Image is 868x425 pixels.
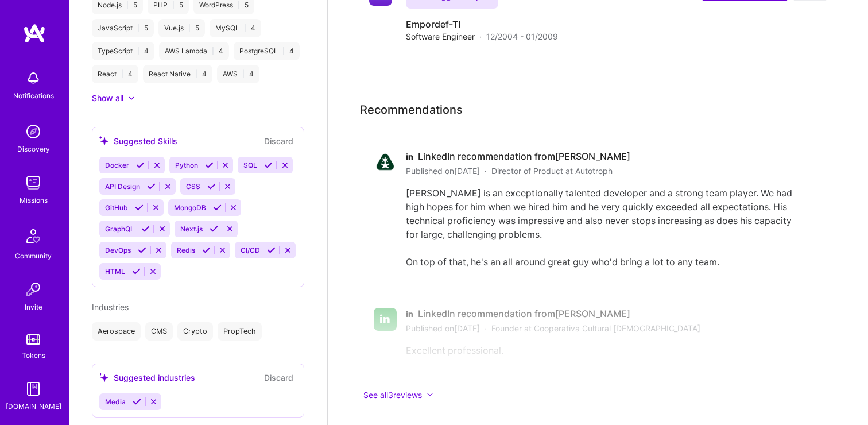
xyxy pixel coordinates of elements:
[137,47,139,56] span: |
[479,30,482,42] span: ·
[180,225,203,233] span: Next.js
[147,182,156,191] i: Accept
[485,322,487,334] span: ·
[99,373,109,382] i: icon SuggestedTeams
[22,349,45,361] div: Tokens
[141,225,150,233] i: Accept
[138,246,146,254] i: Accept
[485,165,487,177] span: ·
[105,267,125,276] span: HTML
[26,334,40,345] img: tokens
[92,19,154,37] div: JavaScript 5
[105,203,128,212] span: GitHub
[177,322,213,341] div: Crypto
[105,397,126,406] span: Media
[22,120,45,143] img: discovery
[218,246,227,254] i: Reject
[282,47,285,56] span: |
[159,42,229,60] div: AWS Lambda 4
[152,203,160,212] i: Reject
[132,267,141,276] i: Accept
[374,308,397,331] div: in
[13,90,54,102] div: Notifications
[99,135,177,147] div: Suggested Skills
[406,322,480,334] span: Published on [DATE]
[25,301,42,313] div: Invite
[149,267,157,276] i: Reject
[217,65,259,83] div: AWS 4
[281,161,289,169] i: Reject
[264,161,273,169] i: Accept
[22,278,45,301] img: Invite
[188,24,191,33] span: |
[105,182,140,191] span: API Design
[261,371,297,384] button: Discard
[244,24,246,33] span: |
[213,203,222,212] i: Accept
[174,203,206,212] span: MongoDB
[145,322,173,341] div: CMS
[20,194,48,206] div: Missions
[135,203,144,212] i: Accept
[406,308,413,320] span: in
[212,47,214,56] span: |
[153,161,161,169] i: Reject
[158,19,205,37] div: Vue.js 5
[22,171,45,194] img: teamwork
[22,67,45,90] img: bell
[238,1,240,10] span: |
[15,250,52,262] div: Community
[406,186,805,269] div: [PERSON_NAME] is an exceptionally talented developer and a strong team player. We had high hopes ...
[406,30,475,42] span: Software Engineer
[175,161,198,169] span: Python
[210,225,218,233] i: Accept
[92,42,154,60] div: TypeScript 4
[374,150,397,173] img: Autotroph logo
[406,343,805,357] div: Excellent professional.
[92,65,138,83] div: React 4
[284,246,292,254] i: Reject
[226,225,234,233] i: Reject
[172,1,175,10] span: |
[223,182,232,191] i: Reject
[20,222,47,250] img: Community
[105,225,134,233] span: GraphQL
[267,246,276,254] i: Accept
[406,18,558,30] h4: Empordef-TI
[261,134,297,148] button: Discard
[164,182,172,191] i: Reject
[105,246,131,254] span: DevOps
[143,65,212,83] div: React Native 4
[105,161,129,169] span: Docker
[154,246,163,254] i: Reject
[99,136,109,146] i: icon SuggestedTeams
[23,23,46,44] img: logo
[205,161,214,169] i: Accept
[92,302,129,312] span: Industries
[418,308,630,320] span: LinkedIn recommendation from [PERSON_NAME]
[360,101,463,118] span: Recommendations
[92,322,141,341] div: Aerospace
[486,30,558,42] span: 12/2004 - 01/2009
[234,42,300,60] div: PostgreSQL 4
[99,372,195,384] div: Suggested industries
[207,182,216,191] i: Accept
[360,388,819,401] button: See all3reviews
[406,150,413,163] span: in
[210,19,261,37] div: MySQL 4
[133,397,141,406] i: Accept
[491,165,613,177] span: Director of Product at Autotroph
[17,143,50,155] div: Discovery
[241,246,260,254] span: CI/CD
[418,150,630,163] span: LinkedIn recommendation from [PERSON_NAME]
[202,246,211,254] i: Accept
[195,69,197,79] span: |
[491,322,700,334] span: Founder at Cooperativa Cultural [DEMOGRAPHIC_DATA]
[218,322,262,341] div: PropTech
[221,161,230,169] i: Reject
[242,69,245,79] span: |
[126,1,129,10] span: |
[149,397,158,406] i: Reject
[406,165,480,177] span: Published on [DATE]
[92,92,123,104] div: Show all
